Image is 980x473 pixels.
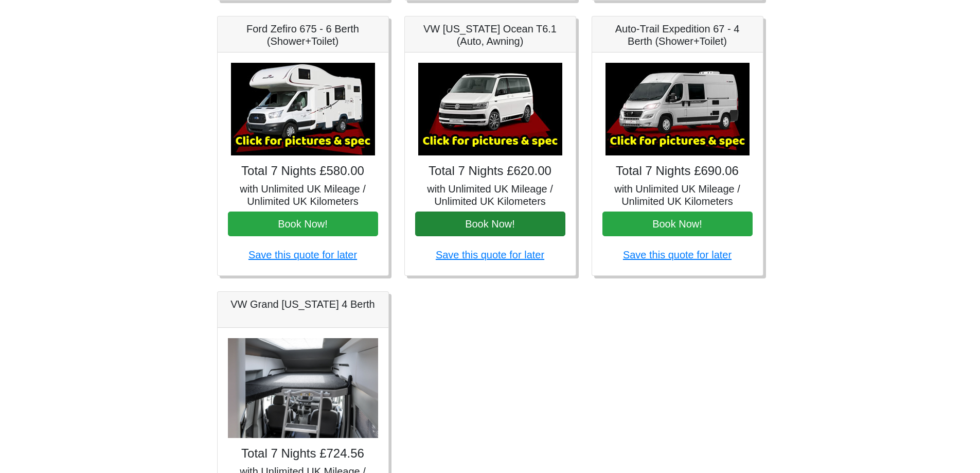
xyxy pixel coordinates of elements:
img: VW Grand California 4 Berth [228,338,378,439]
h5: VW Grand [US_STATE] 4 Berth [228,298,378,310]
h4: Total 7 Nights £690.06 [602,164,753,179]
h4: Total 7 Nights £580.00 [228,164,378,179]
h5: VW [US_STATE] Ocean T6.1 (Auto, Awning) [415,23,565,47]
h5: with Unlimited UK Mileage / Unlimited UK Kilometers [228,183,378,207]
button: Book Now! [228,212,378,236]
h5: Auto-Trail Expedition 67 - 4 Berth (Shower+Toilet) [602,23,753,47]
h4: Total 7 Nights £724.56 [228,446,378,461]
a: Save this quote for later [623,249,732,260]
a: Save this quote for later [248,249,357,260]
h4: Total 7 Nights £620.00 [415,164,565,179]
img: Auto-Trail Expedition 67 - 4 Berth (Shower+Toilet) [605,63,750,155]
a: Save this quote for later [436,249,544,260]
img: VW California Ocean T6.1 (Auto, Awning) [418,63,562,155]
button: Book Now! [415,212,565,236]
button: Book Now! [602,212,753,236]
h5: with Unlimited UK Mileage / Unlimited UK Kilometers [415,183,565,207]
h5: Ford Zefiro 675 - 6 Berth (Shower+Toilet) [228,23,378,47]
h5: with Unlimited UK Mileage / Unlimited UK Kilometers [602,183,753,207]
img: Ford Zefiro 675 - 6 Berth (Shower+Toilet) [231,63,375,155]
